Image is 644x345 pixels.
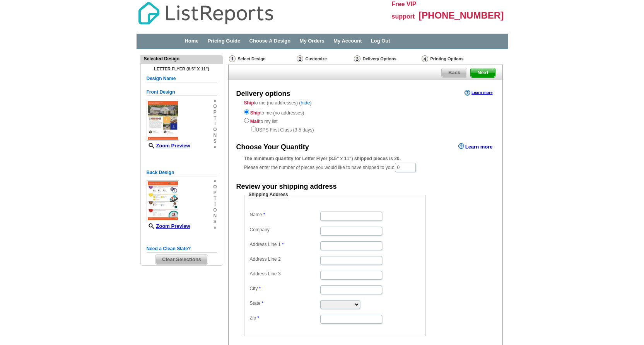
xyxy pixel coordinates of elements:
[236,142,309,152] div: Choose Your Quantity
[147,100,179,141] img: small-thumb.jpg
[213,109,217,115] span: p
[333,38,362,44] a: My Account
[147,223,190,229] a: Zoom Preview
[229,55,236,62] img: Select Design
[250,300,319,307] label: State
[249,38,291,44] a: Choose A Design
[208,38,241,44] a: Pricing Guide
[236,89,290,99] div: Delivery options
[244,155,487,173] div: Please enter the number of pieces you would like to have shipped to you:
[147,67,217,71] h4: Letter Flyer (8.5" x 11")
[213,225,217,231] span: »
[392,1,417,20] span: Free VIP support
[213,219,217,225] span: s
[250,271,319,277] label: Address Line 3
[419,10,504,20] span: [PHONE_NUMBER]
[244,125,487,133] div: USPS First Class (3-5 days)
[442,68,467,77] span: Back
[213,127,217,133] span: o
[244,108,487,133] div: to me (no addresses) to my list
[371,38,390,44] a: Log Out
[228,55,296,65] div: Select Design
[301,100,310,106] a: hide
[213,115,217,121] span: t
[147,245,217,253] h5: Need a Clean Slate?
[250,241,319,248] label: Address Line 1
[213,133,217,138] span: n
[213,138,217,144] span: s
[250,227,319,233] label: Company
[213,213,217,219] span: n
[213,144,217,150] span: »
[244,100,254,106] strong: Ship
[250,110,260,116] strong: Ship
[213,202,217,207] span: i
[213,207,217,213] span: o
[441,68,467,78] a: Back
[353,55,421,65] div: Delivery Options
[229,99,502,133] div: to me (no addresses) ( )
[422,55,428,62] img: Printing Options & Summary
[147,143,190,149] a: Zoom Preview
[213,121,217,127] span: i
[471,68,495,77] span: Next
[250,285,319,292] label: City
[354,55,360,62] img: Delivery Options
[213,104,217,109] span: o
[213,184,217,190] span: o
[458,143,493,149] a: Learn more
[147,75,217,82] h5: Design Name
[244,155,487,162] div: The minimum quantity for Letter Flyer (8.5" x 11") shipped pieces is 20.
[213,178,217,184] span: »
[296,55,353,63] div: Customize
[250,119,259,124] strong: Mail
[297,55,303,62] img: Customize
[147,169,217,176] h5: Back Design
[300,38,325,44] a: My Orders
[250,315,319,321] label: Zip
[250,256,319,263] label: Address Line 2
[250,212,319,218] label: Name
[236,182,337,192] div: Review your shipping address
[213,190,217,196] span: p
[213,98,217,104] span: »
[141,55,223,62] div: Selected Design
[184,38,198,44] a: Home
[213,196,217,202] span: t
[248,191,289,198] legend: Shipping Address
[147,180,179,221] img: small-thumb.jpg
[155,255,208,264] span: Clear Selections
[421,55,490,63] div: Printing Options
[465,90,492,96] a: Learn more
[147,89,217,96] h5: Front Design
